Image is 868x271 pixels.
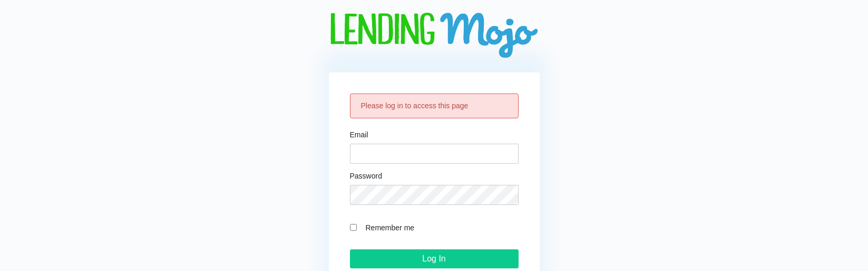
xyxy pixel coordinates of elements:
[350,94,519,118] div: Please log in to access this page
[350,172,382,180] label: Password
[350,249,519,268] input: Log In
[329,13,540,60] img: logo-big.png
[360,221,519,233] label: Remember me
[350,131,368,138] label: Email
